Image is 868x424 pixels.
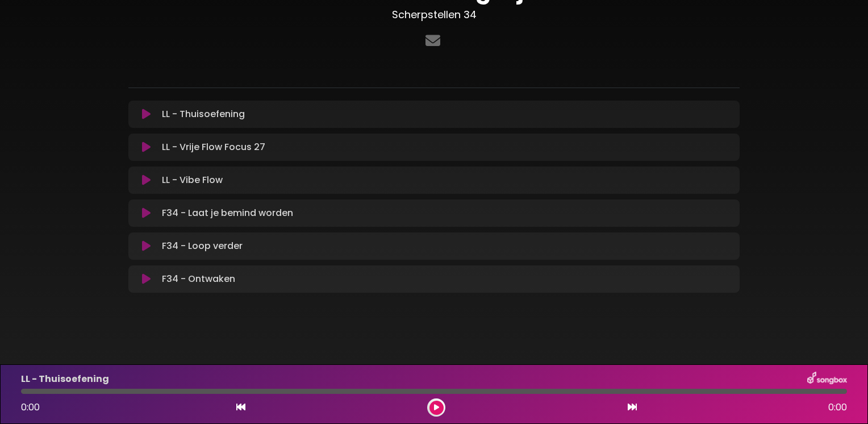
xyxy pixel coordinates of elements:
[162,173,223,187] font: LL - Vibe Flow
[128,9,740,21] h3: Scherpstellen 34
[162,140,265,154] font: LL - Vrije Flow Focus 27
[162,107,245,121] font: LL - Thuisoefening
[162,272,235,286] font: F34 - Ontwaken
[162,239,243,253] font: F34 - Loop verder
[162,206,293,220] font: F34 - Laat je bemind worden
